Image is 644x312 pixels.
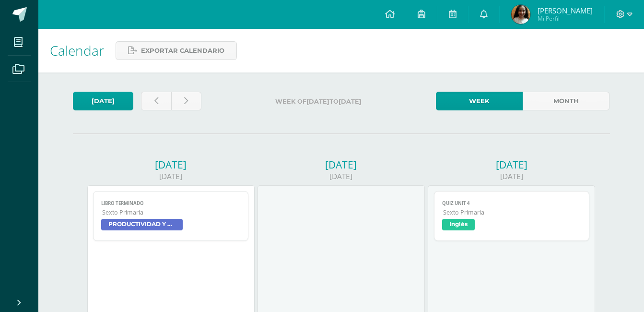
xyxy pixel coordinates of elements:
[73,92,133,110] a: [DATE]
[442,219,475,230] span: Inglés
[116,41,237,60] a: Exportar calendario
[258,171,425,181] div: [DATE]
[93,191,249,241] a: Libro terminadoSexto PrimariaPRODUCTIVIDAD Y DESARROLLO
[443,208,582,216] span: Sexto Primaria
[101,200,241,206] span: Libro terminado
[258,158,425,171] div: [DATE]
[306,98,329,105] strong: [DATE]
[428,171,595,181] div: [DATE]
[102,208,241,216] span: Sexto Primaria
[436,92,523,110] a: Week
[209,92,428,111] label: Week of to
[428,158,595,171] div: [DATE]
[523,92,609,110] a: Month
[511,5,530,24] img: 4bf7502f79f0740e24f6b79b054e4c13.png
[538,6,593,15] span: [PERSON_NAME]
[442,200,582,206] span: Quiz Unit 4
[339,98,362,105] strong: [DATE]
[141,42,224,60] span: Exportar calendario
[434,191,590,241] a: Quiz Unit 4Sexto PrimariaInglés
[538,14,593,23] span: Mi Perfil
[101,219,183,230] span: PRODUCTIVIDAD Y DESARROLLO
[87,171,255,181] div: [DATE]
[50,41,104,60] span: Calendar
[87,158,255,171] div: [DATE]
